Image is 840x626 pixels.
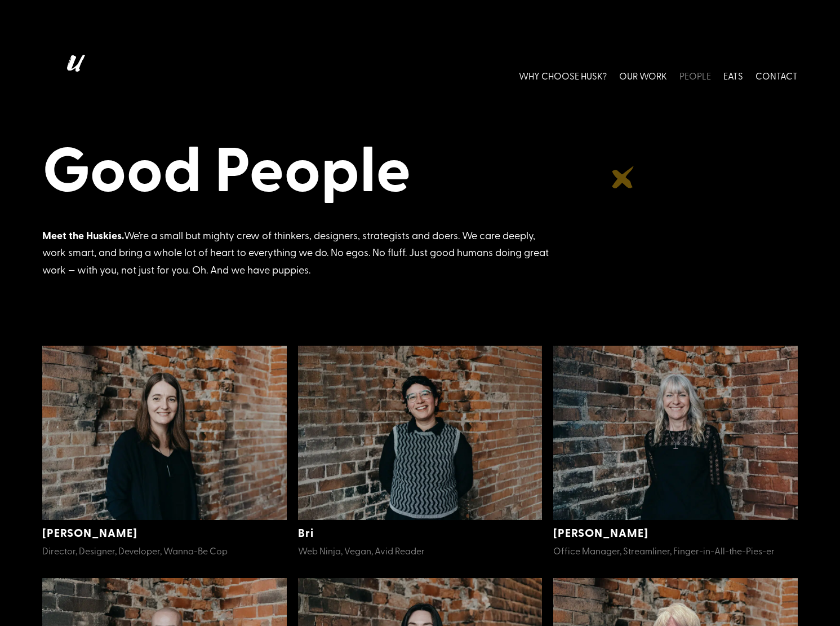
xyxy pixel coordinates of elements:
a: OUR WORK [619,50,667,100]
a: WHY CHOOSE HUSK? [519,50,607,100]
a: PEOPLE [679,50,711,100]
a: [PERSON_NAME] [553,524,648,540]
strong: Meet the Huskies. [42,228,124,243]
img: Lou [42,346,287,520]
img: Mel [553,346,798,520]
a: Bri [298,524,314,540]
span: Director, Designer, Developer, Wanna-Be Cop [42,544,228,557]
a: CONTACT [755,50,798,100]
img: Husk logo [42,50,104,100]
img: Bri [298,346,543,520]
div: We’re a small but mighty crew of thinkers, designers, strategists and doers. We care deeply, work... [42,227,549,279]
span: Office Manager, Streamliner, Finger-in-All-the-Pies-er [553,544,775,557]
h1: Good People [42,130,798,210]
a: [PERSON_NAME] [42,524,137,540]
a: EATS [723,50,743,100]
span: Web Ninja, Vegan, Avid Reader [298,544,425,557]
